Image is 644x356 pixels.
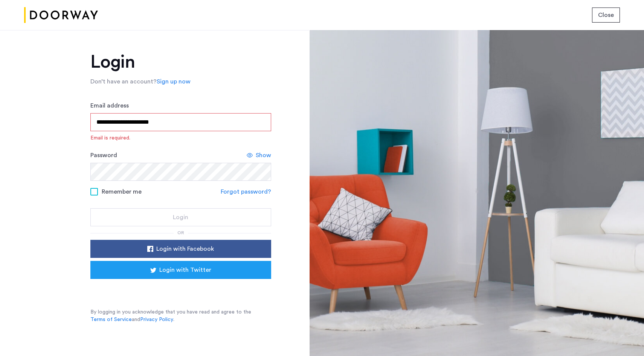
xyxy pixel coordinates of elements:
[102,281,260,298] iframe: Sign in with Google Button
[592,8,620,23] button: button
[598,11,614,20] span: Close
[157,77,191,86] a: Sign up now
[90,151,117,160] label: Password
[159,265,211,274] span: Login with Twitter
[173,213,188,222] span: Login
[156,244,214,253] span: Login with Facebook
[177,230,184,235] span: or
[90,240,271,258] button: button
[90,101,129,110] label: Email address
[90,261,271,279] button: button
[140,316,173,323] a: Privacy Policy
[90,79,157,85] span: Don’t have an account?
[90,134,271,142] span: Email is required.
[221,187,271,196] a: Forgot password?
[90,208,271,226] button: button
[102,187,142,196] span: Remember me
[90,308,271,323] p: By logging in you acknowledge that you have read and agree to the and .
[24,1,98,29] img: logo
[90,316,132,323] a: Terms of Service
[90,53,271,71] h1: Login
[256,151,271,160] span: Show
